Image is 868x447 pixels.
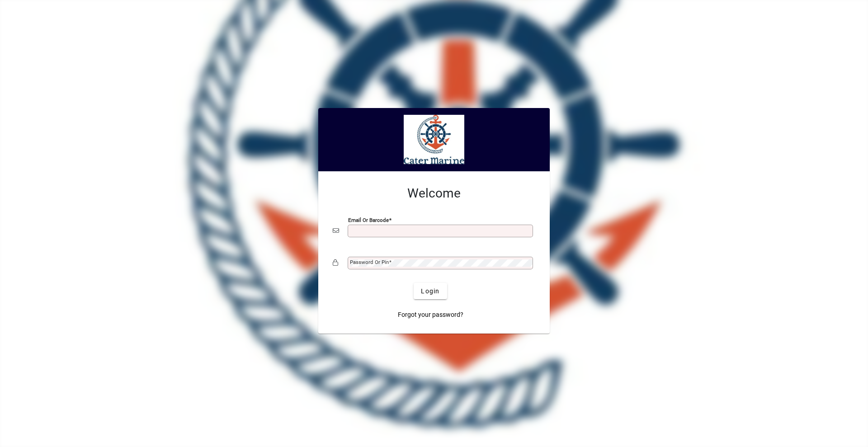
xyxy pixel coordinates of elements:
[394,306,467,323] a: Forgot your password?
[398,310,463,320] span: Forgot your password?
[348,217,389,223] mat-label: Email or Barcode
[350,259,389,265] mat-label: Password or Pin
[333,186,535,201] h2: Welcome
[421,287,439,296] span: Login
[414,283,447,299] button: Login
